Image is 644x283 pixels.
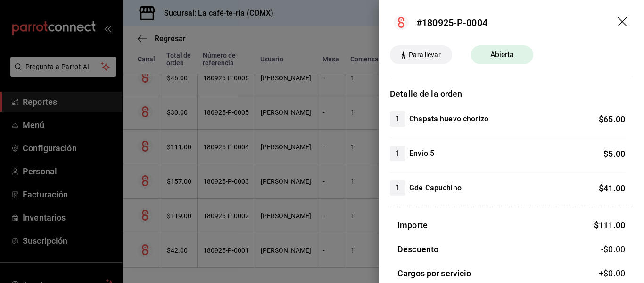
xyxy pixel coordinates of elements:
span: -$0.00 [601,243,625,256]
h3: Importe [397,219,428,232]
h3: Detalle de la orden [390,87,633,100]
div: #180925-P-0004 [416,16,487,30]
span: 1 [390,182,405,194]
h4: Envio 5 [409,148,434,159]
span: $ 111.00 [594,220,625,230]
h4: Gde Capuchino [409,182,462,194]
span: $ 41.00 [599,183,625,193]
span: 1 [390,148,405,159]
h4: Chapata huevo chorizo [409,113,488,125]
button: drag [618,17,629,28]
h3: Cargos por servicio [397,267,471,280]
span: +$ 0.00 [599,267,625,280]
span: Para llevar [405,50,444,60]
span: $ 65.00 [599,114,625,124]
span: Abierta [485,49,520,60]
span: $ 5.00 [603,149,625,159]
span: 1 [390,113,405,125]
h3: Descuento [397,243,438,256]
